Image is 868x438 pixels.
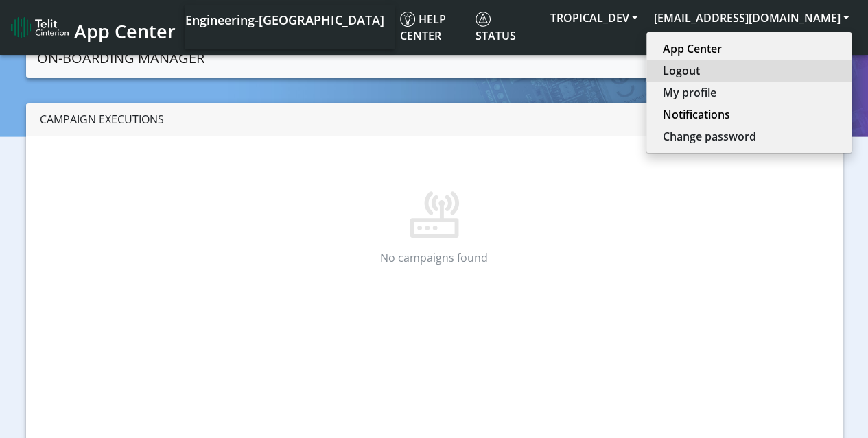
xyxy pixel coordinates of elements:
[646,125,852,147] button: Change password
[400,12,446,43] span: Help center
[542,5,646,30] button: TROPICAL_DEV
[646,60,852,82] button: Logout
[663,106,835,123] a: Notifications
[663,40,835,57] a: App Center
[185,5,384,33] a: Your current platform instance
[390,151,478,239] img: No more campaigns found
[26,103,843,136] div: Campaign Executions
[476,12,516,43] span: Status
[646,5,857,30] button: [EMAIL_ADDRESS][DOMAIN_NAME]
[11,13,174,42] a: App Center
[476,12,491,27] img: status.svg
[400,12,415,27] img: knowledge.svg
[185,12,384,28] span: Engineering-[GEOGRAPHIC_DATA]
[63,250,805,266] p: No campaigns found
[395,5,470,49] a: Help center
[37,45,204,72] a: On-Boarding Manager
[646,82,852,104] button: My profile
[646,38,852,60] button: App Center
[470,5,542,49] a: Status
[11,16,69,38] img: logo-telit-cinterion-gw-new.png
[74,19,176,44] span: App Center
[646,104,852,125] button: Notifications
